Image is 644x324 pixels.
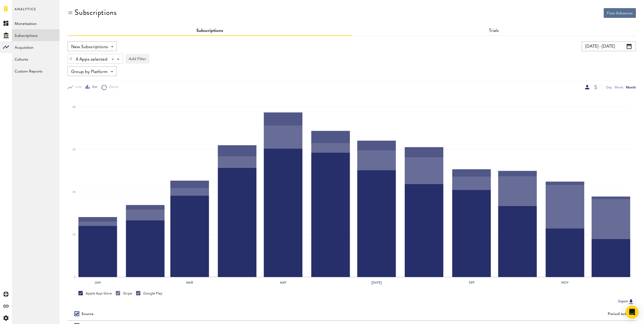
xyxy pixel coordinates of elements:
text: 6K [72,148,76,151]
text: Jan [94,280,101,285]
button: Export [617,298,636,305]
div: Week [615,84,623,90]
span: New Subscriptions [71,42,108,52]
span: Analytics [15,6,36,17]
text: Nov [561,280,569,285]
div: Stripe [116,291,132,296]
img: Export [628,298,634,305]
a: Cohorts [12,53,60,65]
span: Group by Platform [71,67,108,77]
text: Sep [469,280,474,285]
div: Period total [359,312,629,316]
span: 4 Apps selected [76,55,107,64]
div: Day [606,84,612,90]
div: Month [626,84,636,90]
div: Google Play [136,291,162,296]
div: Delete [68,54,74,63]
div: Clear [112,58,114,60]
text: Mar [186,280,193,285]
a: Subscriptions [12,29,60,41]
text: 4K [72,191,76,194]
a: Trials [489,29,499,33]
div: Source [81,312,94,316]
span: Donut [107,85,118,90]
a: Acquisition [12,41,60,53]
text: [DATE] [371,280,382,285]
div: Subscriptions [75,8,117,17]
text: 2K [72,233,76,236]
a: Subscriptions [196,29,223,33]
text: May [280,280,287,285]
span: Bar [90,85,97,90]
a: Monetization [12,17,60,29]
img: trash_awesome_blue.svg [69,57,72,61]
div: Apple App Store [78,291,112,296]
button: Free Advances [604,8,636,18]
div: Open Intercom Messenger [626,306,639,319]
button: Add Filter [126,54,149,64]
text: 8K [72,106,76,109]
text: 0 [74,276,76,279]
a: Custom Reports [12,65,60,77]
span: Line [73,85,82,90]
